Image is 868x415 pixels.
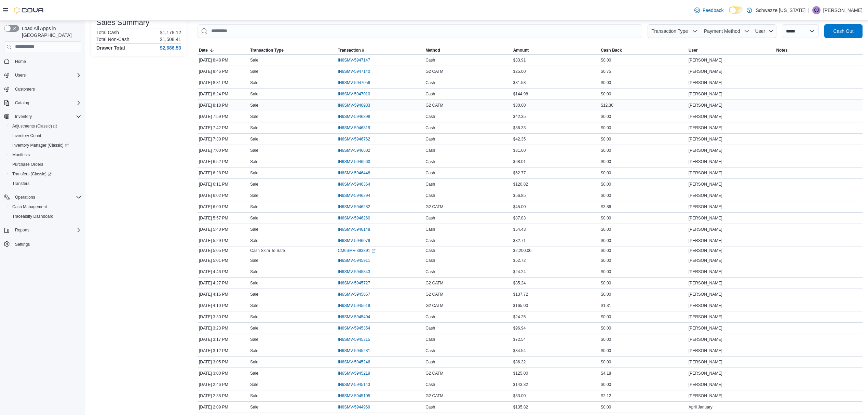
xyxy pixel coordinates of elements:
span: [PERSON_NAME] [689,248,722,253]
h4: $2,686.53 [160,45,181,51]
div: $0.75 [599,67,687,76]
a: Manifests [10,151,32,159]
button: IN6SMV-5947147 [338,56,377,64]
div: $0.00 [599,169,687,177]
span: [PERSON_NAME] [689,159,722,164]
div: $0.00 [599,79,687,87]
nav: Complex example [4,54,81,267]
span: IN6SMV-5946294 [338,193,370,198]
span: [PERSON_NAME] [689,258,722,263]
span: Customers [12,85,81,93]
span: Traceabilty Dashboard [10,212,81,220]
span: Transfers (Classic) [12,171,52,177]
button: IN6SMV-5946983 [338,101,377,109]
button: IN6SMV-5945246 [338,358,377,366]
span: [PERSON_NAME] [689,204,722,210]
div: [DATE] 5:05 PM [198,246,249,255]
span: IN6SMV-5945219 [338,371,370,376]
h6: Total Cash [96,30,119,35]
span: Adjustments (Classic) [10,122,81,130]
button: IN6SMV-5946819 [338,124,377,132]
span: IN6SMV-5946364 [338,182,370,187]
button: Settings [1,239,84,249]
span: Home [12,57,81,66]
button: User [687,46,775,54]
h4: Drawer Total [96,45,125,51]
button: Catalog [1,98,84,108]
button: IN6SMV-5946260 [338,214,377,222]
span: IN6SMV-5945843 [338,269,370,275]
span: Amount [513,48,529,53]
button: IN6SMV-5946364 [338,180,377,188]
span: Cash [425,238,435,243]
div: $0.00 [599,135,687,143]
span: Cash [425,227,435,232]
p: Sale [250,238,258,243]
span: IN6SMV-5946148 [338,227,370,232]
button: Reports [12,226,32,234]
span: IN6SMV-5945315 [338,337,370,342]
div: $0.00 [599,268,687,276]
span: Operations [12,193,81,201]
h3: Sales Summary [96,18,149,27]
span: Users [15,72,26,78]
button: Transfers [7,179,84,188]
button: Reports [1,225,84,235]
div: [DATE] 5:40 PM [198,225,249,233]
button: Inventory Count [7,131,84,140]
div: $0.00 [599,214,687,222]
a: Settings [12,240,32,249]
span: $42.35 [513,114,526,119]
span: [PERSON_NAME] [689,125,722,131]
span: CJ [814,6,819,14]
span: IN6SMV-5947147 [338,57,370,63]
button: IN6SMV-5945727 [338,279,377,287]
span: $52.72 [513,258,526,263]
button: IN6SMV-5946560 [338,158,377,166]
span: $42.35 [513,136,526,142]
p: Sale [250,57,258,63]
span: IN6SMV-5945143 [338,382,370,387]
span: $2,200.00 [513,248,531,253]
button: Operations [12,193,38,201]
a: Adjustments (Classic) [10,122,60,130]
span: $24.24 [513,269,526,275]
span: Notes [776,48,787,53]
span: Feedback [703,7,723,14]
span: IN6SMV-5945727 [338,280,370,286]
div: [DATE] 5:29 PM [198,237,249,245]
button: User [752,24,776,38]
button: Users [12,71,28,79]
span: Cash [425,215,435,221]
span: $33.91 [513,57,526,63]
h6: Total Non-Cash [96,37,130,42]
span: $68.01 [513,159,526,164]
div: [DATE] 5:57 PM [198,214,249,222]
span: Cash [425,91,435,97]
span: Operations [15,195,35,200]
span: [PERSON_NAME] [689,170,722,176]
span: [PERSON_NAME] [689,80,722,85]
span: $80.00 [513,103,526,108]
button: Payment Method [700,24,752,38]
span: Reports [12,226,81,234]
p: Sale [250,193,258,198]
button: Traceabilty Dashboard [7,212,84,221]
span: Settings [12,240,81,248]
p: $1,508.41 [160,37,181,42]
span: $120.82 [513,182,528,187]
span: [PERSON_NAME] [689,238,722,243]
span: $56.85 [513,193,526,198]
span: Cash [425,80,435,85]
button: Notes [775,46,863,54]
span: Date [199,48,208,53]
span: $36.33 [513,125,526,131]
a: Inventory Count [10,132,44,140]
p: Sale [250,69,258,74]
p: Schwazze [US_STATE] [756,6,805,14]
button: Transaction Type [648,24,700,38]
span: IN6SMV-5945657 [338,292,370,297]
span: [PERSON_NAME] [689,269,722,275]
span: IN6SMV-5946560 [338,159,370,164]
input: Dark Mode [729,6,743,14]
